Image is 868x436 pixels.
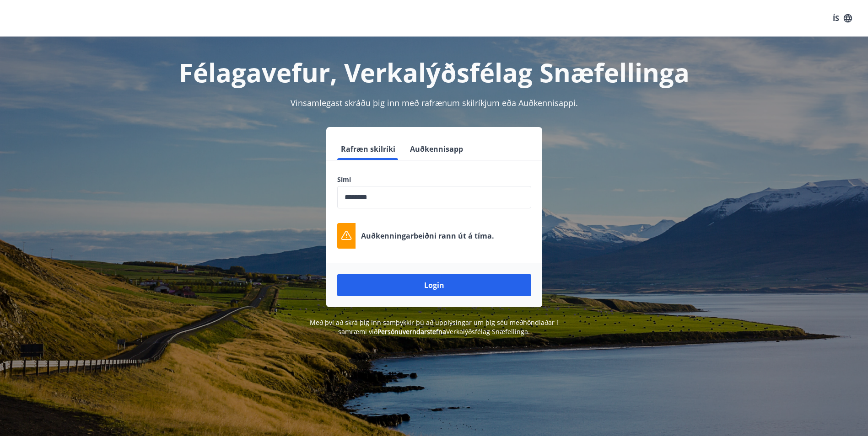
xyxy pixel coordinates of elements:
[828,10,857,27] button: ÍS
[361,231,494,241] p: Auðkenningarbeiðni rann út á tíma.
[406,138,467,160] button: Auðkennisapp
[377,327,446,336] a: Persónuverndarstefna
[291,97,578,108] span: Vinsamlegast skráðu þig inn með rafrænum skilríkjum eða Auðkennisappi.
[116,55,753,90] h1: Félagavefur, Verkalýðsfélag Snæfellinga
[310,318,558,336] span: Með því að skrá þig inn samþykkir þú að upplýsingar um þig séu meðhöndlaðar í samræmi við Verkalý...
[337,138,399,160] button: Rafræn skilríki
[337,175,531,184] label: Sími
[337,274,531,296] button: Login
